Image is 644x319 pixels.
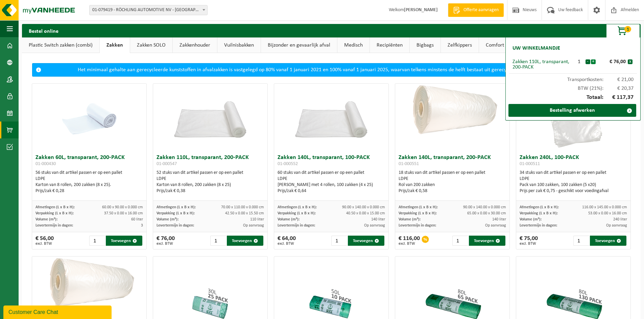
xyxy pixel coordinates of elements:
span: 01-000430 [35,161,56,166]
span: Levertermijn in dagen: [520,223,557,228]
span: Verpakking (L x B x H): [399,211,437,215]
div: € 116,00 [399,236,420,246]
span: Offerte aanvragen [462,7,500,14]
a: Offerte aanvragen [448,3,504,17]
div: 52 stuks van dit artikel passen er op een pallet [157,170,264,194]
span: Afmetingen (L x B x H): [157,205,196,209]
input: 1 [89,236,105,246]
div: € 64,00 [278,236,296,246]
h2: Uw winkelmandje [509,41,564,56]
div: € 76,00 [157,236,175,246]
iframe: chat widget [3,304,113,319]
a: Zakken [100,37,130,53]
span: Op aanvraag [243,223,264,228]
a: Bijzonder en gevaarlijk afval [261,37,337,53]
span: 37.50 x 0.00 x 16.00 cm [104,211,143,215]
strong: [PERSON_NAME] [404,7,438,12]
span: € 117,37 [603,95,634,101]
span: Volume (m³): [399,217,421,221]
a: Comfort artikelen [479,37,531,53]
div: LDPE [520,176,627,182]
div: Prijs/zak € 0,58 [399,188,506,194]
span: 01-000551 [399,161,419,166]
h3: Zakken 240L, 100-PACK [520,155,627,168]
span: 65.00 x 0.00 x 30.00 cm [467,211,506,215]
h3: Zakken 140L, transparant, 200-PACK [399,155,506,168]
span: Volume (m³): [157,217,178,221]
span: 53.00 x 0.00 x 16.00 cm [588,211,627,215]
button: Toevoegen [227,236,263,246]
div: LDPE [35,176,143,182]
span: Afmetingen (L x B x H): [35,205,75,209]
div: € 76,00 [597,59,628,64]
img: 01-000547 [153,84,267,141]
img: 01-000552 [274,84,388,141]
span: Op aanvraag [364,223,385,228]
a: Bigbags [410,37,440,53]
span: 70.00 x 110.00 x 0.000 cm [221,205,264,209]
span: Levertermijn in dagen: [157,223,194,228]
div: 56 stuks van dit artikel passen er op een pallet [35,170,143,194]
a: Bestelling afwerken [508,104,636,117]
div: Het minimaal gehalte aan gerecycleerde kunststoffen in afvalzakken is vastgelegd op 80% vanaf 1 j... [45,63,617,76]
h3: Zakken 140L, transparant, 100-PACK [278,155,385,168]
div: Prijs/zak € 0,38 [157,188,264,194]
div: Prijs/zak € 0,64 [278,188,385,194]
div: 34 stuks van dit artikel passen er op een pallet [520,170,627,194]
div: LDPE [157,176,264,182]
div: 60 stuks van dit artikel passen er op een pallet [278,170,385,194]
span: 3 [141,223,143,228]
div: Totaal: [509,91,637,104]
h3: Zakken 110L, transparant, 200-PACK [157,155,264,168]
span: Levertermijn in dagen: [399,223,436,228]
div: Karton van 8 rollen, 200 zakken (8 x 25) [157,182,264,188]
a: Zakkenhouder [173,37,217,53]
span: € 21,00 [603,77,634,82]
img: 01-000430 [55,84,123,151]
div: 1 [573,59,585,64]
span: € 20,37 [603,86,634,91]
span: Volume (m³): [35,217,57,221]
span: 01-079419 - RÖCHLING AUTOMOTIVE NV - GIJZEGEM [89,5,208,15]
div: Karton van 8 rollen, 200 zakken (8 x 25). [35,182,143,188]
span: excl. BTW [35,242,54,246]
input: 1 [210,236,226,246]
span: Afmetingen (L x B x H): [399,205,438,209]
span: excl. BTW [278,242,296,246]
div: BTW (21%): [509,82,637,91]
span: 90.00 x 140.00 x 0.000 cm [342,205,385,209]
div: [PERSON_NAME] met 4 rollen, 100 zakken (4 x 25) [278,182,385,188]
a: Zelfkippers [441,37,479,53]
span: Verpakking (L x B x H): [157,211,195,215]
span: Volume (m³): [278,217,300,221]
div: Prijs/zak € 0,28 [35,188,143,194]
a: Zakken SOLO [130,37,172,53]
div: Pack van 100 zakken, 100 zakken (5 x20) [520,182,627,188]
span: Volume (m³): [520,217,542,221]
div: Zakken 110L, transparant, 200-PACK [512,59,573,70]
span: 240 liter [613,217,627,221]
span: 90.00 x 140.00 x 0.000 cm [463,205,506,209]
button: Toevoegen [348,236,384,246]
img: 01-000510 [32,257,146,314]
span: 42.50 x 0.00 x 15.50 cm [225,211,264,215]
h3: Zakken 60L, transparant, 200-PACK [35,155,143,168]
span: 01-079419 - RÖCHLING AUTOMOTIVE NV - GIJZEGEM [90,5,207,15]
h2: Bestel online [22,24,65,37]
a: Medisch [337,37,369,53]
span: Verpakking (L x B x H): [35,211,74,215]
span: Afmetingen (L x B x H): [520,205,559,209]
button: Toevoegen [469,236,505,246]
span: Verpakking (L x B x H): [520,211,558,215]
span: 60 liter [131,217,143,221]
button: x [628,59,633,64]
a: Plastic Switch zakken (combi) [22,37,99,53]
span: 140 liter [492,217,506,221]
span: Op aanvraag [606,223,627,228]
div: LDPE [399,176,506,182]
div: Prijs per zak € 0,75 - geschikt voor voedingafval [520,188,627,194]
span: 60.00 x 90.00 x 0.000 cm [102,205,143,209]
span: Op aanvraag [485,223,506,228]
button: + [591,59,596,64]
span: Levertermijn in dagen: [35,223,73,228]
